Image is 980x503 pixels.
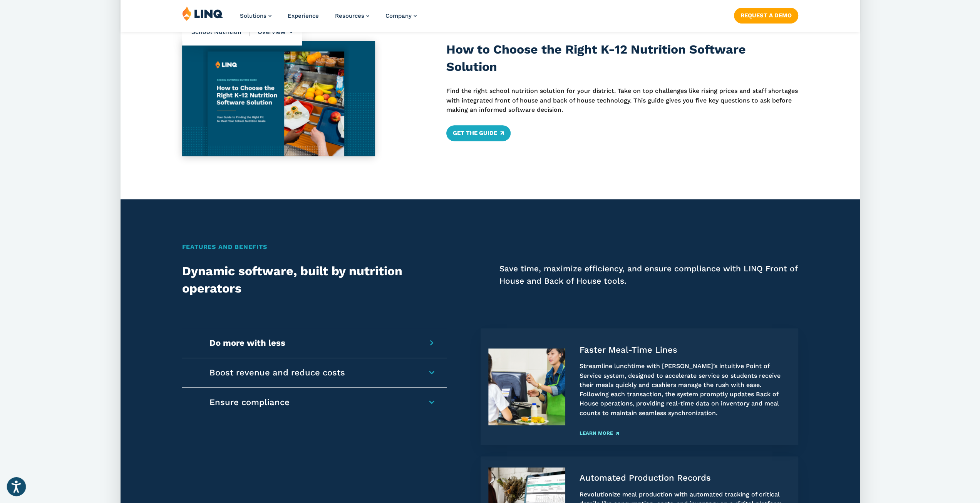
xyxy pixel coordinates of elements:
[385,12,412,19] span: Company
[446,41,798,76] h3: How to Choose the Right K-12 Nutrition Software Solution
[182,6,223,21] img: LINQ | K‑12 Software
[446,86,798,114] p: Find the right school nutrition solution for your district. Take on top challenges like rising pr...
[240,12,271,19] a: Solutions
[209,397,410,408] h4: Ensure compliance
[499,262,798,287] p: Save time, maximize efficiency, and ensure compliance with LINQ Front of House and Back of House ...
[734,8,798,23] a: Request a Demo
[579,473,790,483] h4: Automated Production Records
[182,242,798,252] h2: Features and Benefits
[250,19,293,45] li: Overview
[182,262,428,298] h2: Dynamic software, built by nutrition operators
[579,345,790,355] h4: Faster Meal-Time Lines
[240,6,417,32] nav: Primary Navigation
[579,362,790,418] p: Streamline lunchtime with [PERSON_NAME]’s intuitive Point of Service system, designed to accelera...
[579,431,618,436] a: Learn More
[385,12,417,19] a: Company
[335,12,364,19] span: Resources
[191,28,250,36] span: School Nutrition
[734,6,798,23] nav: Button Navigation
[240,12,266,19] span: Solutions
[446,125,511,141] a: Get the Guide
[209,338,410,348] h4: Do more with less
[209,367,410,378] h4: Boost revenue and reduce costs
[288,12,319,19] a: Experience
[945,469,968,493] iframe: Chat Window
[182,41,375,156] img: Nutrition Buyers Guide Thumbnail
[335,12,369,19] a: Resources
